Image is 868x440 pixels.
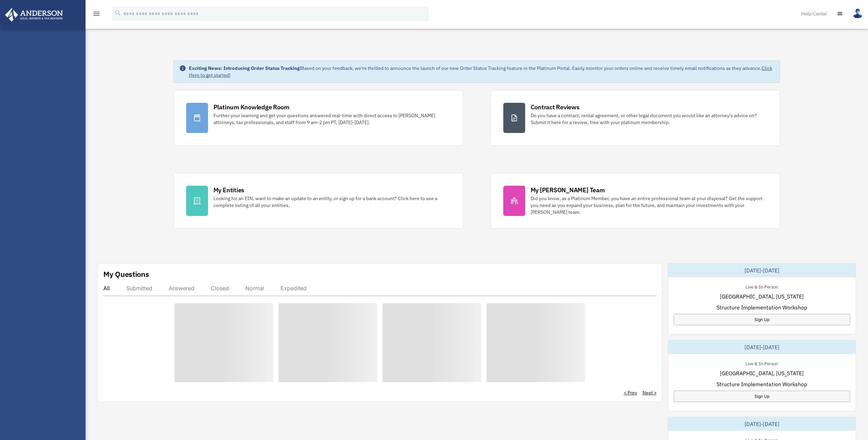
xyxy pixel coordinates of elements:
div: [DATE]-[DATE] [668,417,856,431]
div: Did you know, as a Platinum Member, you have an entire professional team at your disposal? Get th... [531,195,768,216]
a: Click Here to get started! [189,65,772,78]
div: Closed [211,285,229,292]
i: menu [92,10,101,18]
a: Sign Up [674,314,850,325]
div: Looking for an EIN, want to make an update to an entity, or sign up for a bank account? Click her... [213,195,451,209]
div: My Questions [103,269,149,279]
div: Live & In-Person [740,283,783,290]
img: Anderson Advisors Platinum Portal [3,8,65,22]
span: [GEOGRAPHIC_DATA], [US_STATE] [720,369,804,377]
div: Do you have a contract, rental agreement, or other legal document you would like an attorney's ad... [531,112,768,126]
div: Contract Reviews [531,103,580,111]
div: [DATE]-[DATE] [668,264,856,277]
span: Structure Implementation Workshop [716,303,807,311]
a: My [PERSON_NAME] Team Did you know, as a Platinum Member, you have an entire professional team at... [491,173,780,229]
div: [DATE]-[DATE] [668,340,856,354]
i: search [114,9,122,17]
a: menu [92,12,101,18]
div: My [PERSON_NAME] Team [531,186,605,194]
div: All [103,285,110,292]
div: Normal [245,285,264,292]
div: Expedited [281,285,307,292]
div: Platinum Knowledge Room [213,103,289,111]
div: Live & In-Person [740,359,783,367]
a: Sign Up [674,391,850,402]
strong: Exciting News: Introducing Order Status Tracking! [189,65,301,71]
img: User Pic [853,9,863,19]
a: Platinum Knowledge Room Further your learning and get your questions answered real-time with dire... [173,90,463,146]
div: Submitted [126,285,152,292]
a: Contract Reviews Do you have a contract, rental agreement, or other legal document you would like... [491,90,780,146]
a: < Prev [624,389,637,396]
div: My Entities [213,186,244,194]
a: My Entities Looking for an EIN, want to make an update to an entity, or sign up for a bank accoun... [173,173,463,229]
div: Answered [169,285,194,292]
a: Next > [643,389,657,396]
div: Further your learning and get your questions answered real-time with direct access to [PERSON_NAM... [213,112,451,126]
span: Structure Implementation Workshop [716,380,807,388]
div: Based on your feedback, we're thrilled to announce the launch of our new Order Status Tracking fe... [189,65,775,78]
span: [GEOGRAPHIC_DATA], [US_STATE] [720,292,804,301]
